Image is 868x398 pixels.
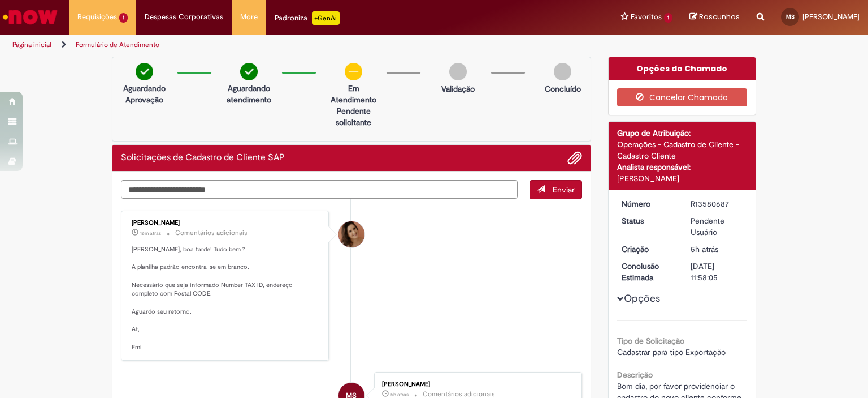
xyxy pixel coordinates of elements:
[609,57,756,80] div: Opções do Chamado
[121,153,285,163] h2: Solicitações de Cadastro de Cliente SAP Histórico de tíquete
[140,230,161,237] time: 30/09/2025 15:29:23
[613,243,683,255] dt: Criação
[132,220,320,226] div: [PERSON_NAME]
[553,185,575,195] span: Enviar
[175,228,248,238] small: Comentários adicionais
[802,12,860,22] span: [PERSON_NAME]
[617,347,726,357] span: Cadastrar para tipo Exportação
[617,139,748,161] div: Operações - Cadastro de Cliente - Cadastro Cliente
[631,11,662,23] span: Favoritos
[117,83,172,105] p: Aguardando Aprovação
[617,173,748,184] div: [PERSON_NAME]
[326,83,381,105] p: Em Atendimento
[567,151,582,165] button: Adicionar anexos
[119,13,128,23] span: 1
[691,244,718,254] span: 5h atrás
[449,63,467,80] img: img-circle-grey.png
[8,35,570,55] ul: Trilhas de página
[691,243,743,255] div: 30/09/2025 10:58:01
[240,11,258,23] span: More
[689,12,740,23] a: Rascunhos
[545,83,581,95] p: Concluído
[345,63,362,80] img: circle-minus.png
[76,40,159,49] a: Formulário de Atendimento
[664,13,672,23] span: 1
[554,63,571,80] img: img-circle-grey.png
[617,161,748,173] div: Analista responsável:
[140,230,161,237] span: 16m atrás
[390,391,409,398] time: 30/09/2025 11:04:24
[691,215,743,238] div: Pendente Usuário
[786,13,795,20] span: MS
[613,260,683,283] dt: Conclusão Estimada
[617,88,748,106] button: Cancelar Chamado
[691,198,743,209] div: R13580687
[132,245,320,352] p: [PERSON_NAME], boa tarde! Tudo bem ? A planilha padrão encontra-se em branco. Necessário que seja...
[382,381,570,388] div: [PERSON_NAME]
[1,6,59,28] img: ServiceNow
[240,63,258,80] img: check-circle-green.png
[613,198,683,209] dt: Número
[326,105,381,128] p: Pendente solicitante
[12,40,51,49] a: Página inicial
[691,260,743,283] div: [DATE] 11:58:05
[222,83,276,105] p: Aguardando atendimento
[338,221,364,247] div: Emiliane Dias De Souza
[691,244,718,254] time: 30/09/2025 10:58:01
[617,370,653,380] b: Descrição
[77,11,117,23] span: Requisições
[441,83,475,95] p: Validação
[145,11,223,23] span: Despesas Corporativas
[699,11,740,22] span: Rascunhos
[617,336,684,346] b: Tipo de Solicitação
[390,391,409,398] span: 5h atrás
[530,180,582,199] button: Enviar
[613,215,683,226] dt: Status
[617,127,748,139] div: Grupo de Atribuição:
[136,63,153,80] img: check-circle-green.png
[121,180,518,199] textarea: Digite sua mensagem aqui...
[275,11,340,25] div: Padroniza
[312,11,340,25] p: +GenAi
